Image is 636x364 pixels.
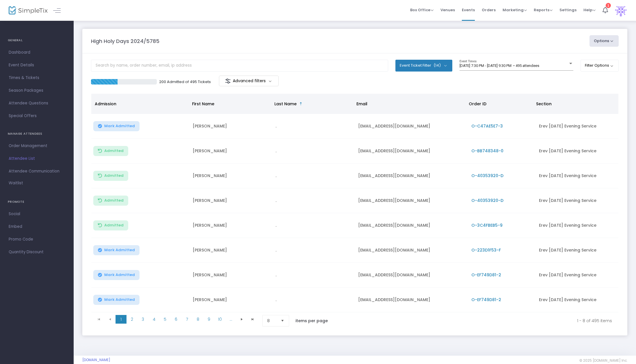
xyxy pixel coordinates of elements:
button: Admitted [93,146,128,156]
span: (14) [434,63,441,68]
td: [PERSON_NAME] [189,213,272,238]
td: Erev [DATE] Evening Service [535,263,618,288]
span: Season Packages [9,87,65,94]
span: Mark Admitted [104,124,135,128]
td: [PERSON_NAME] [189,288,272,312]
span: Page 7 [181,315,192,324]
span: O-40353920-D [471,198,503,203]
span: Page 1 [116,315,127,324]
kendo-pager-info: 1 - 8 of 495 items [340,315,612,327]
span: O-EF749D81-2 [471,272,501,278]
img: filter [225,78,231,84]
span: Waitlist [9,180,23,186]
td: [EMAIL_ADDRESS][DOMAIN_NAME] [355,139,468,164]
div: Data table [91,94,618,312]
span: Page 5 [159,315,170,324]
td: Erev [DATE] Evening Service [535,139,618,164]
td: Erev [DATE] Evening Service [535,238,618,263]
td: Erev [DATE] Evening Service [535,213,618,238]
span: Reports [534,7,553,13]
a: [DOMAIN_NAME] [82,358,110,362]
span: Special Offers [9,112,65,120]
span: O-3C4FBEB5-9 [471,222,503,228]
td: . [272,164,355,188]
span: First Name [192,101,214,107]
span: Sortable [299,102,303,106]
span: Attendee Questions [9,100,65,107]
td: . [272,288,355,312]
span: Page 10 [214,315,225,324]
button: Admitted [93,196,128,206]
label: items per page [295,318,328,324]
td: . [272,139,355,164]
span: Page 6 [170,315,181,324]
button: Mark Admitted [93,270,140,280]
span: Quantity Discount [9,248,65,256]
span: Mark Admitted [104,273,135,277]
span: Admitted [104,223,124,228]
m-button: Advanced filters [219,76,279,86]
td: [PERSON_NAME] [189,263,272,288]
span: Go to the last page [250,317,255,322]
p: 200 Admitted of 495 Tickets [159,79,211,85]
span: O-BB748348-0 [471,148,503,154]
td: [PERSON_NAME] [189,238,272,263]
span: Attendee List [9,155,65,162]
span: Admitted [104,149,124,153]
span: Go to the last page [247,315,258,324]
h4: PROMOTE [8,196,66,208]
td: . [272,238,355,263]
td: . [272,188,355,213]
button: Event Ticket Filter(14) [395,60,452,71]
td: . [272,114,355,139]
td: [EMAIL_ADDRESS][DOMAIN_NAME] [355,188,468,213]
span: Help [583,7,596,13]
div: 1 [606,3,611,8]
td: [EMAIL_ADDRESS][DOMAIN_NAME] [355,288,468,312]
button: Mark Admitted [93,121,140,131]
span: Page 9 [203,315,214,324]
span: O-40353920-D [471,173,503,179]
span: Social [9,210,65,218]
td: [EMAIL_ADDRESS][DOMAIN_NAME] [355,164,468,188]
td: Erev [DATE] Evening Service [535,288,618,312]
span: Mark Admitted [104,248,135,252]
span: Page 3 [137,315,148,324]
span: O-EF749D81-2 [471,297,501,303]
td: Erev [DATE] Evening Service [535,188,618,213]
td: [EMAIL_ADDRESS][DOMAIN_NAME] [355,114,468,139]
td: . [272,263,355,288]
span: O-223D1F53-F [471,247,501,253]
td: [EMAIL_ADDRESS][DOMAIN_NAME] [355,238,468,263]
span: Embed [9,223,65,230]
span: Page 8 [192,315,203,324]
span: Order ID [469,101,486,107]
span: Box Office [410,7,434,13]
span: Orders [482,3,496,17]
td: Erev [DATE] Evening Service [535,164,618,188]
span: Attendee Communication [9,168,65,175]
span: Admission [95,101,116,107]
button: Admitted [93,220,128,230]
span: Go to the next page [236,315,247,324]
td: [EMAIL_ADDRESS][DOMAIN_NAME] [355,263,468,288]
span: Dashboard [9,49,65,56]
span: [DATE] 7:30 PM - [DATE] 9:30 PM • 495 attendees [460,63,539,68]
span: O-C47AE5E7-3 [471,123,503,129]
button: Filter Options [581,60,619,71]
span: © 2025 [DOMAIN_NAME] Inc. [579,358,627,363]
span: Page 11 [225,315,236,324]
button: Mark Admitted [93,245,140,255]
h4: GENERAL [8,35,66,46]
span: Promo Code [9,236,65,243]
span: Times & Tickets [9,74,65,82]
td: . [272,213,355,238]
span: Order Management [9,142,65,150]
button: Options [589,35,619,47]
button: Admitted [93,171,128,181]
h4: MANAGE ATTENDEES [8,128,66,140]
td: [PERSON_NAME] [189,164,272,188]
td: Erev [DATE] Evening Service [535,114,618,139]
input: Search by name, order number, email, ip address [91,60,388,72]
span: Page 4 [148,315,159,324]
